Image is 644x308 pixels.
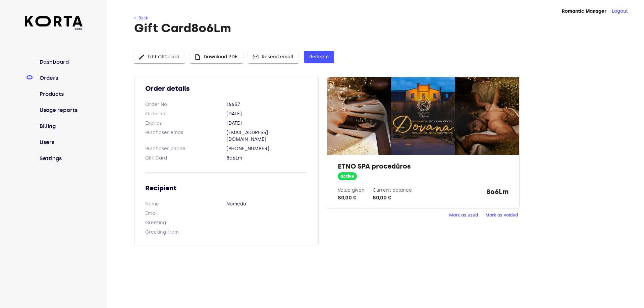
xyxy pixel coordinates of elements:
button: Download PDF [190,51,243,63]
h2: ETNO SPA procedūros [338,162,508,171]
dd: 16657 [226,101,308,108]
span: Edit Gift card [140,53,179,61]
h1: Gift Card 8o6Lm [134,21,616,35]
dt: Name [145,201,226,207]
dd: Nomeda [226,201,308,207]
span: Redeem [309,53,329,61]
dt: Order No. [145,101,226,108]
span: Resend email [254,53,293,61]
dd: [DATE] [226,111,308,117]
dd: 8o6Lm [226,155,308,162]
a: Usage reports [38,106,83,114]
dt: Gift Card [145,155,226,162]
dt: Expires [145,120,226,127]
button: Redeem [304,51,334,63]
a: Dashboard [38,58,83,66]
button: Logout [612,8,628,15]
span: Mark as voided [485,211,518,219]
dt: Ordered [145,111,226,117]
a: Products [38,90,83,98]
a: Settings [38,155,83,163]
a: beta [25,16,83,31]
a: Orders [38,74,83,82]
h2: Recipient [145,183,308,193]
dt: Email [145,210,226,217]
span: active [338,173,357,180]
span: insert_drive_file [194,54,201,60]
a: Users [38,138,83,146]
button: Mark as voided [484,210,520,221]
a: Billing [38,122,83,130]
div: 80,00 € [338,194,365,202]
div: 80,00 € [373,194,412,202]
label: Current balance [373,187,412,193]
span: Download PDF [196,53,237,61]
a: Edit Gift card [134,53,185,59]
span: edit [138,54,145,60]
dd: [PHONE_NUMBER] [226,145,308,152]
strong: 8o6Lm [486,187,508,202]
dt: Purchaser phone [145,145,226,152]
dd: [EMAIL_ADDRESS][DOMAIN_NAME] [226,129,308,143]
button: Edit Gift card [134,51,185,63]
img: Korta [25,16,83,26]
span: mail [252,54,259,60]
dd: [DATE] [226,120,308,127]
span: Mark as used [449,211,478,219]
dt: Greeting [145,220,226,226]
label: Value given [338,187,365,193]
button: Mark as used [447,210,480,221]
h2: Order details [145,84,308,93]
dt: Greeting from [145,229,226,236]
dt: Purchaser email [145,129,226,143]
strong: Romantic Manager [562,8,606,14]
button: Resend email [248,51,299,63]
span: beta [25,26,83,31]
a: ← Back [134,16,148,20]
